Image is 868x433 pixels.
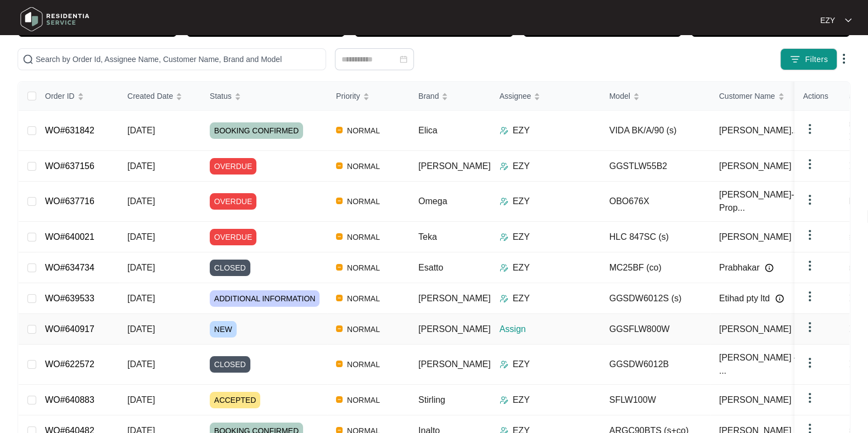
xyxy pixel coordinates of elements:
[719,351,806,378] span: [PERSON_NAME] - ...
[45,90,75,102] span: Order ID
[45,232,94,241] a: WO#640021
[336,325,343,332] img: Vercel Logo
[803,320,816,334] img: dropdown arrow
[336,361,343,367] img: Vercel Logo
[500,323,601,336] p: Assign
[127,359,155,369] span: [DATE]
[500,360,508,369] img: Assigner Icon
[601,111,710,151] td: VIDA BK/A/90 (s)
[418,294,491,303] span: [PERSON_NAME]
[845,18,852,23] img: dropdown arrow
[343,160,384,173] span: NORMAL
[336,264,343,271] img: Vercel Logo
[36,53,321,65] input: Search by Order Id, Assignee Name, Customer Name, Brand and Model
[803,391,816,404] img: dropdown arrow
[127,395,155,404] span: [DATE]
[789,54,800,65] img: filter icon
[45,263,94,272] a: WO#634734
[127,232,155,241] span: [DATE]
[601,222,710,252] td: HLC 847SC (s)
[210,392,260,408] span: ACCEPTED
[513,358,530,371] p: EZY
[500,294,508,303] img: Assigner Icon
[45,324,94,334] a: WO#640917
[336,162,343,169] img: Vercel Logo
[710,82,820,111] th: Customer Name
[343,230,384,244] span: NORMAL
[500,396,508,404] img: Assigner Icon
[500,233,508,241] img: Assigner Icon
[210,356,250,373] span: CLOSED
[418,196,447,206] span: Omega
[343,261,384,274] span: NORMAL
[719,90,775,102] span: Customer Name
[410,82,491,111] th: Brand
[609,90,630,102] span: Model
[418,126,438,135] span: Elica
[719,261,760,274] span: Prabhakar
[127,294,155,303] span: [DATE]
[601,182,710,222] td: OBO676X
[16,3,93,36] img: residentia service logo
[513,160,530,173] p: EZY
[803,259,816,272] img: dropdown arrow
[719,323,792,336] span: [PERSON_NAME]
[210,122,303,139] span: BOOKING CONFIRMED
[837,52,850,65] img: dropdown arrow
[336,233,343,240] img: Vercel Logo
[803,122,816,136] img: dropdown arrow
[45,395,94,404] a: WO#640883
[418,263,443,272] span: Esatto
[765,263,774,272] img: Info icon
[500,90,531,102] span: Assignee
[513,230,530,244] p: EZY
[210,290,320,307] span: ADDITIONAL INFORMATION
[513,261,530,274] p: EZY
[343,393,384,407] span: NORMAL
[36,82,119,111] th: Order ID
[803,158,816,171] img: dropdown arrow
[601,151,710,182] td: GGSTLW55B2
[780,48,837,70] button: filter iconFilters
[343,358,384,371] span: NORMAL
[336,198,343,204] img: Vercel Logo
[601,385,710,415] td: SFLW100W
[500,162,508,171] img: Assigner Icon
[513,292,530,305] p: EZY
[491,82,601,111] th: Assignee
[418,232,437,241] span: Teka
[210,321,237,338] span: NEW
[45,126,94,135] a: WO#631842
[336,295,343,301] img: Vercel Logo
[210,193,256,210] span: OVERDUE
[500,126,508,135] img: Assigner Icon
[418,90,439,102] span: Brand
[794,82,849,111] th: Actions
[127,126,155,135] span: [DATE]
[23,54,33,65] img: search-icon
[327,82,410,111] th: Priority
[418,324,491,334] span: [PERSON_NAME]
[119,82,201,111] th: Created Date
[803,228,816,241] img: dropdown arrow
[127,324,155,334] span: [DATE]
[719,188,806,215] span: [PERSON_NAME]- Prop...
[775,294,784,303] img: Info icon
[601,283,710,314] td: GGSDW6012S (s)
[513,393,530,407] p: EZY
[127,90,173,102] span: Created Date
[820,15,835,26] p: EZY
[418,359,491,369] span: [PERSON_NAME]
[336,396,343,403] img: Vercel Logo
[601,82,710,111] th: Model
[45,294,94,303] a: WO#639533
[513,124,530,137] p: EZY
[45,161,94,171] a: WO#637156
[719,230,792,244] span: [PERSON_NAME]
[343,323,384,336] span: NORMAL
[210,90,232,102] span: Status
[343,124,384,137] span: NORMAL
[418,161,491,171] span: [PERSON_NAME]
[210,229,256,245] span: OVERDUE
[805,54,828,65] span: Filters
